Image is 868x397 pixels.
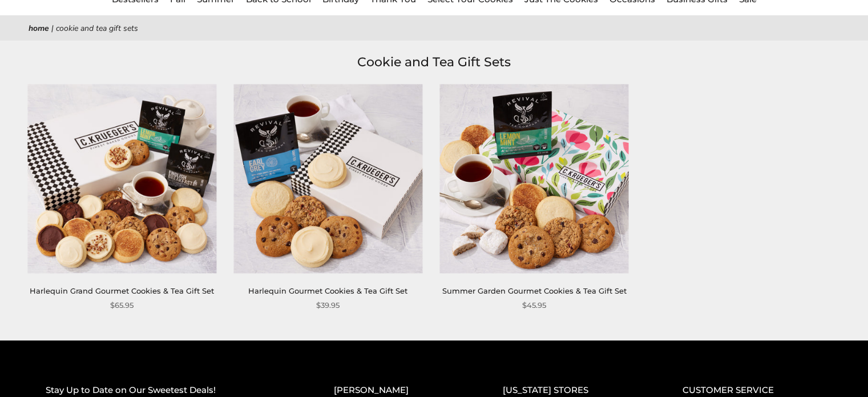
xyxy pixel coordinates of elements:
[56,23,138,34] span: Cookie and Tea Gift Sets
[29,23,49,34] a: Home
[46,52,822,73] h1: Cookie and Tea Gift Sets
[248,286,407,295] a: Harlequin Gourmet Cookies & Tea Gift Set
[442,286,627,295] a: Summer Garden Gourmet Cookies & Tea Gift Set
[51,23,54,34] span: |
[27,84,216,273] img: Harlequin Grand Gourmet Cookies & Tea Gift Set
[439,84,628,273] img: Summer Garden Gourmet Cookies & Tea Gift Set
[316,299,340,311] span: $39.95
[522,299,546,311] span: $45.95
[440,84,629,273] a: Summer Garden Gourmet Cookies & Tea Gift Set
[29,22,839,35] nav: breadcrumbs
[30,286,214,295] a: Harlequin Grand Gourmet Cookies & Tea Gift Set
[110,299,134,311] span: $65.95
[9,354,118,388] iframe: Sign Up via Text for Offers
[233,84,422,273] img: Harlequin Gourmet Cookies & Tea Gift Set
